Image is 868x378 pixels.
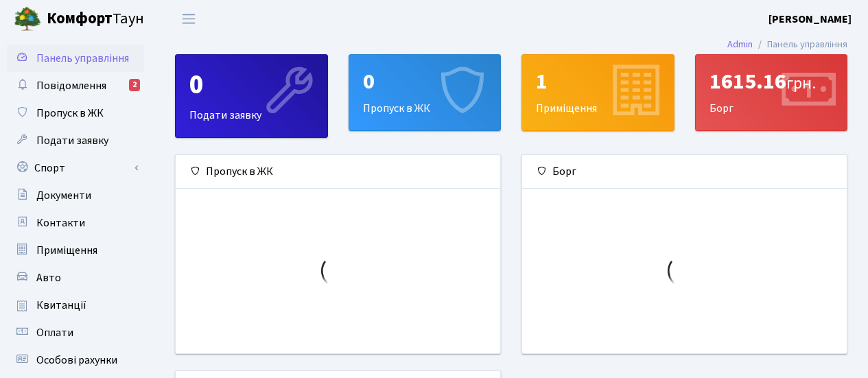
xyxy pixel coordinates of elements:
a: 1Приміщення [521,54,675,131]
a: Авто [7,264,144,292]
a: Повідомлення2 [7,72,144,99]
span: Особові рахунки [36,353,117,368]
a: Особові рахунки [7,346,144,374]
span: Оплати [36,325,73,340]
a: Панель управління [7,45,144,72]
div: Подати заявку [176,55,327,137]
a: Приміщення [7,237,144,264]
a: Контакти [7,209,144,237]
a: [PERSON_NAME] [769,11,852,27]
li: Панель управління [753,37,847,52]
div: Пропуск в ЖК [176,155,500,189]
b: Комфорт [47,8,113,29]
span: Подати заявку [36,133,108,148]
a: Квитанції [7,292,144,319]
div: Борг [696,55,847,130]
span: Квитанції [36,298,86,313]
img: logo.png [14,5,41,33]
div: Приміщення [522,55,674,130]
div: 1 [536,69,660,95]
span: Панель управління [36,51,129,66]
div: 0 [363,69,487,95]
span: Приміщення [36,243,97,258]
span: Авто [36,270,61,285]
nav: breadcrumb [707,30,868,59]
div: Пропуск в ЖК [349,55,501,130]
a: Оплати [7,319,144,346]
div: 1615.16 [709,69,834,95]
span: Пропуск в ЖК [36,106,104,121]
a: Спорт [7,154,144,182]
a: 0Пропуск в ЖК [349,54,502,131]
span: Контакти [36,215,85,231]
div: 2 [129,79,140,91]
b: [PERSON_NAME] [769,12,852,27]
span: Повідомлення [36,78,106,93]
div: 0 [189,69,314,102]
a: Admin [727,37,753,51]
div: Борг [522,155,847,189]
a: Документи [7,182,144,209]
a: Подати заявку [7,127,144,154]
span: Документи [36,188,91,203]
button: Переключити навігацію [172,8,206,30]
a: Пропуск в ЖК [7,99,144,127]
span: Таун [47,8,144,31]
a: 0Подати заявку [175,54,328,138]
